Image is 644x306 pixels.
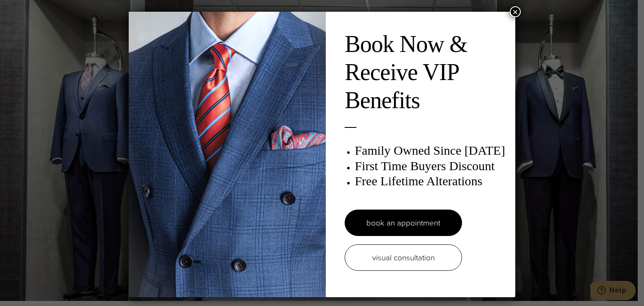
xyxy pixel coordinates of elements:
[355,174,506,189] h3: Free Lifetime Alterations
[510,6,521,17] button: Close
[345,30,506,115] h2: Book Now & Receive VIP Benefits
[345,244,462,271] a: visual consultation
[19,6,36,13] span: Help
[345,210,462,236] a: book an appointment
[355,143,506,158] h3: Family Owned Since [DATE]
[355,158,506,174] h3: First Time Buyers Discount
